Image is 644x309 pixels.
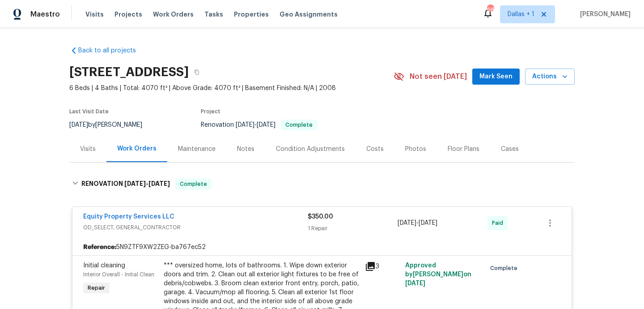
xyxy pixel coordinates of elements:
[472,69,520,85] button: Mark Seen
[69,68,189,77] h2: [STREET_ADDRESS]
[124,180,170,187] span: -
[365,261,400,272] div: 3
[479,71,513,82] span: Mark Seen
[490,264,521,273] span: Complete
[398,220,416,226] span: [DATE]
[83,223,308,232] span: OD_SELECT, GENERAL_CONTRACTOR
[448,145,479,154] div: Floor Plans
[525,69,575,85] button: Actions
[501,145,519,154] div: Cases
[236,122,254,128] span: [DATE]
[234,10,269,19] span: Properties
[117,144,157,153] div: Work Orders
[84,283,109,292] span: Repair
[178,145,216,154] div: Maintenance
[69,122,88,128] span: [DATE]
[487,5,493,14] div: 68
[201,122,317,128] span: Renovation
[83,262,125,269] span: Initial cleaning
[201,109,220,114] span: Project
[282,122,316,128] span: Complete
[85,10,104,19] span: Visits
[257,122,275,128] span: [DATE]
[204,11,223,17] span: Tasks
[405,145,426,154] div: Photos
[419,220,437,226] span: [DATE]
[508,10,534,19] span: Dallas + 1
[308,224,398,233] div: 1 Repair
[492,219,507,227] span: Paid
[114,10,142,19] span: Projects
[237,145,254,154] div: Notes
[576,10,631,19] span: [PERSON_NAME]
[176,180,211,189] span: Complete
[69,46,155,55] a: Back to all projects
[83,214,174,220] a: Equity Property Services LLC
[69,170,575,198] div: RENOVATION [DATE]-[DATE]Complete
[83,272,154,277] span: Interior Overall - Initial Clean
[410,72,467,81] span: Not seen [DATE]
[30,10,60,19] span: Maestro
[72,239,572,255] div: 5N9ZTF9XW2ZEG-ba767ec52
[405,262,471,287] span: Approved by [PERSON_NAME] on
[81,179,170,189] h6: RENOVATION
[124,180,146,187] span: [DATE]
[276,145,345,154] div: Condition Adjustments
[532,71,568,82] span: Actions
[69,109,109,114] span: Last Visit Date
[153,10,194,19] span: Work Orders
[280,10,338,19] span: Geo Assignments
[189,64,205,80] button: Copy Address
[308,214,333,220] span: $350.00
[366,145,384,154] div: Costs
[398,219,437,227] span: -
[405,280,425,287] span: [DATE]
[148,180,170,187] span: [DATE]
[83,243,116,252] b: Reference:
[236,122,275,128] span: -
[69,84,394,93] span: 6 Beds | 4 Baths | Total: 4070 ft² | Above Grade: 4070 ft² | Basement Finished: N/A | 2008
[69,120,153,130] div: by [PERSON_NAME]
[80,145,96,154] div: Visits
